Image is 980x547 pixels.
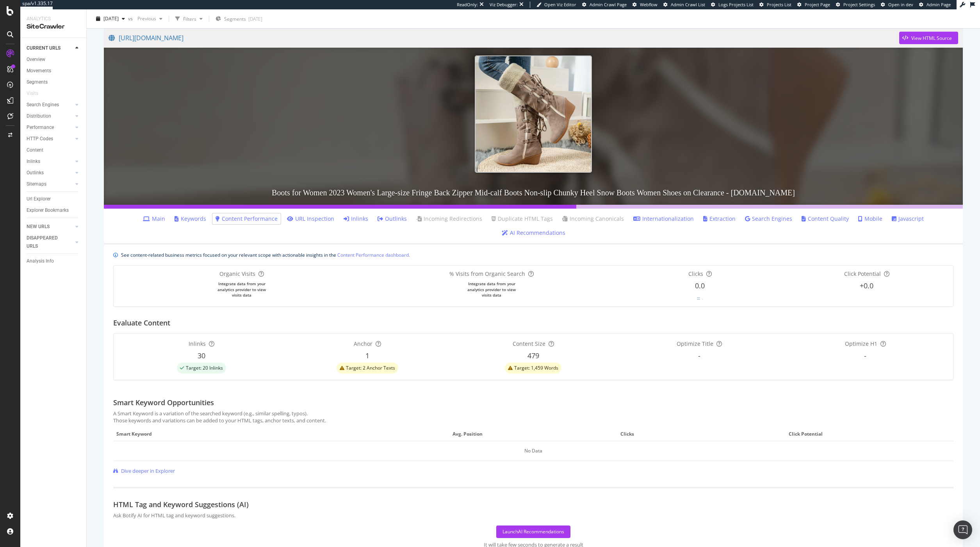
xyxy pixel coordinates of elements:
a: Extraction [703,215,736,223]
a: Url Explorer [27,195,81,203]
a: Content Quality [802,215,849,223]
a: URL Inspection [287,215,334,223]
div: warning label [505,363,561,374]
span: Project Settings [843,2,875,7]
h2: Smart Keyword Opportunities [113,399,214,407]
span: 0.0 [695,281,705,290]
img: Boots for Women 2023 Women's Large-size Fringe Back Zipper Mid-calf Boots Non-slip Chunky Heel Sn... [475,55,592,173]
a: Inlinks [344,215,368,223]
span: Logs Projects List [718,2,754,7]
a: Content Performance dashboard. [337,251,410,259]
span: Open Viz Editor [544,2,576,7]
div: CURRENT URLS [27,44,61,52]
span: Anchor [354,340,372,347]
a: Search Engines [745,215,792,223]
div: Url Explorer [27,195,51,203]
span: - [864,351,866,360]
a: Distribution [27,112,73,120]
span: Content Size [513,340,545,347]
div: No Data [113,441,953,461]
span: Project Page [805,2,830,7]
div: HTTP Codes [27,135,53,143]
span: Clicks [688,270,703,277]
span: 2025 Aug. 1st [103,15,119,22]
a: AI Recommendations [502,229,565,237]
div: Analytics [27,16,80,22]
button: Filters [172,13,206,25]
div: Performance [27,123,54,132]
div: Analysis Info [27,257,54,265]
div: Content [27,146,43,154]
a: Explorer Bookmarks [27,206,81,215]
a: Incoming Canonicals [562,215,624,223]
div: Filters [183,15,196,22]
a: Movements [27,67,81,75]
button: LaunchAI Recommendations [496,526,570,538]
div: Distribution [27,112,51,120]
a: Projects List [759,2,791,8]
div: Movements [27,67,51,75]
span: 479 [527,351,539,360]
a: Sitemaps [27,180,73,188]
a: Main [143,215,165,223]
div: Overview [27,55,45,64]
span: Click Potential [844,270,881,277]
a: Admin Crawl Page [582,2,627,8]
div: DISAPPEARED URLS [27,234,66,250]
button: [DATE] [93,13,128,25]
span: Target: 2 Anchor Texts [346,366,395,370]
a: Internationalization [633,215,694,223]
div: [DATE] [248,16,262,22]
a: Outlinks [378,215,407,223]
h3: Boots for Women 2023 Women's Large-size Fringe Back Zipper Mid-calf Boots Non-slip Chunky Heel Sn... [104,181,963,205]
a: Open Viz Editor [536,2,576,8]
div: Launch AI Recommendations [502,528,564,535]
img: Equal [697,297,700,300]
a: HTTP Codes [27,135,73,143]
a: DISAPPEARED URLS [27,234,73,250]
button: Previous [134,13,166,25]
a: Dive deeper in Explorer [113,467,175,475]
span: 1 [365,351,369,360]
div: Visits [27,89,38,98]
span: Clicks [620,431,780,438]
div: Inlinks [27,157,40,166]
a: Incoming Redirections [416,215,482,223]
a: Duplicate HTML Tags [492,215,553,223]
span: +0.0 [860,281,873,290]
span: Click Potential [789,431,948,438]
span: Webflow [640,2,657,7]
div: Outlinks [27,169,44,177]
span: Inlinks [189,340,206,347]
span: Smart Keyword [116,431,444,438]
a: Analysis Info [27,257,81,265]
a: Content [27,146,81,154]
a: CURRENT URLS [27,44,73,52]
div: NEW URLS [27,223,50,231]
h2: Evaluate Content [113,319,170,327]
a: NEW URLS [27,223,73,231]
div: - [702,295,703,302]
div: Viz Debugger: [490,2,518,8]
span: Previous [134,15,156,22]
span: Segments [224,16,246,22]
div: Search Engines [27,101,59,109]
button: Segments[DATE] [212,13,265,25]
a: Webflow [633,2,657,8]
span: Admin Crawl Page [590,2,627,7]
a: Project Page [797,2,830,8]
div: Open Intercom Messenger [953,520,972,539]
div: View HTML Source [911,35,952,41]
div: ReadOnly: [457,2,478,8]
span: Admin Page [927,2,951,7]
a: Visits [27,89,46,98]
a: Inlinks [27,157,73,166]
div: Integrate data from your analytics provider to view visits data [215,281,269,298]
div: Organic Visits [219,270,264,278]
span: Avg. Position [453,431,612,438]
a: Javascript [892,215,924,223]
div: Sitemaps [27,180,46,188]
a: Overview [27,55,81,64]
div: success label [177,363,226,374]
span: Target: 1,459 Words [514,366,558,370]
